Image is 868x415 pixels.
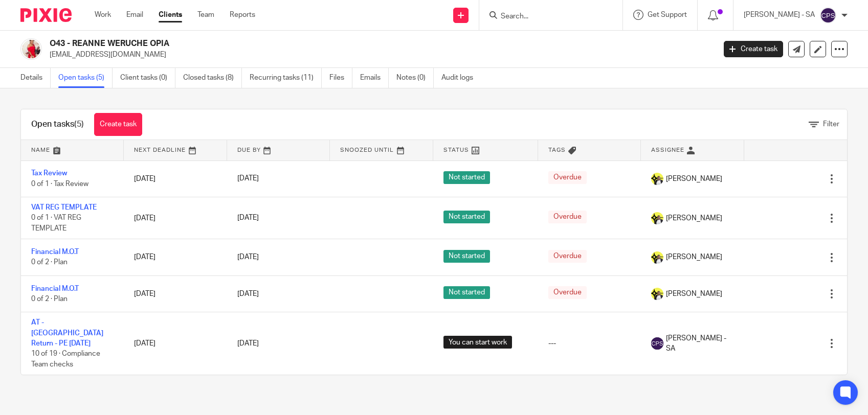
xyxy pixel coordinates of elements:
img: Pixie [20,8,72,22]
input: Search [500,12,592,21]
a: VAT REG TEMPLATE [31,204,97,211]
a: Tax Review [31,170,67,177]
a: Recurring tasks (11) [250,68,322,88]
a: Work [95,10,111,20]
a: AT - [GEOGRAPHIC_DATA] Return - PE [DATE] [31,319,103,347]
a: Email [126,10,143,20]
span: [PERSON_NAME] [666,213,722,223]
span: Not started [443,250,490,263]
td: [DATE] [124,312,227,375]
a: Emails [360,68,389,88]
td: [DATE] [124,239,227,275]
span: You can start work [443,336,512,349]
a: Clients [159,10,182,20]
span: Snoozed Until [340,147,394,153]
a: Audit logs [441,68,481,88]
span: Overdue [548,286,587,299]
span: [DATE] [237,215,259,222]
span: [DATE] [237,340,259,347]
span: Overdue [548,250,587,263]
a: Create task [94,113,142,136]
a: Details [20,68,51,88]
p: [EMAIL_ADDRESS][DOMAIN_NAME] [50,50,708,60]
img: Reanne%20Opia.jpg [20,38,42,60]
span: Not started [443,171,490,184]
span: 0 of 1 · VAT REG TEMPLATE [31,215,81,233]
img: Carine-Starbridge.jpg [651,212,663,224]
span: (5) [74,120,84,128]
a: Client tasks (0) [120,68,175,88]
h2: O43 - REANNE WERUCHE OPIA [50,38,576,49]
img: Carine-Starbridge.jpg [651,173,663,185]
a: Financial M.O.T [31,248,79,256]
span: 0 of 2 · Plan [31,295,68,303]
img: svg%3E [651,337,663,350]
span: [PERSON_NAME] - SA [666,333,733,354]
span: Status [443,147,469,153]
a: Closed tasks (8) [183,68,242,88]
span: Get Support [648,11,687,18]
span: [PERSON_NAME] [666,174,722,184]
div: --- [548,338,631,349]
span: [DATE] [237,175,259,182]
a: Reports [230,10,255,20]
a: Files [329,68,352,88]
span: Tags [548,147,566,153]
a: Notes (0) [396,68,434,88]
span: Overdue [548,211,587,223]
h1: Open tasks [31,119,84,130]
span: Overdue [548,171,587,184]
a: Financial M.O.T [31,285,79,292]
td: [DATE] [124,275,227,312]
span: Not started [443,211,490,223]
img: svg%3E [820,7,836,24]
span: [DATE] [237,254,259,261]
a: Team [197,10,214,20]
span: Not started [443,286,490,299]
a: Create task [724,41,783,57]
span: [PERSON_NAME] [666,289,722,299]
td: [DATE] [124,197,227,239]
span: 0 of 1 · Tax Review [31,180,88,188]
span: 10 of 19 · Compliance Team checks [31,350,100,368]
span: [PERSON_NAME] [666,252,722,262]
span: Filter [823,121,839,128]
a: Open tasks (5) [58,68,113,88]
td: [DATE] [124,160,227,197]
img: Carine-Starbridge.jpg [651,288,663,300]
span: [DATE] [237,290,259,297]
p: [PERSON_NAME] - SA [744,10,815,20]
img: Carine-Starbridge.jpg [651,251,663,264]
span: 0 of 2 · Plan [31,259,68,266]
